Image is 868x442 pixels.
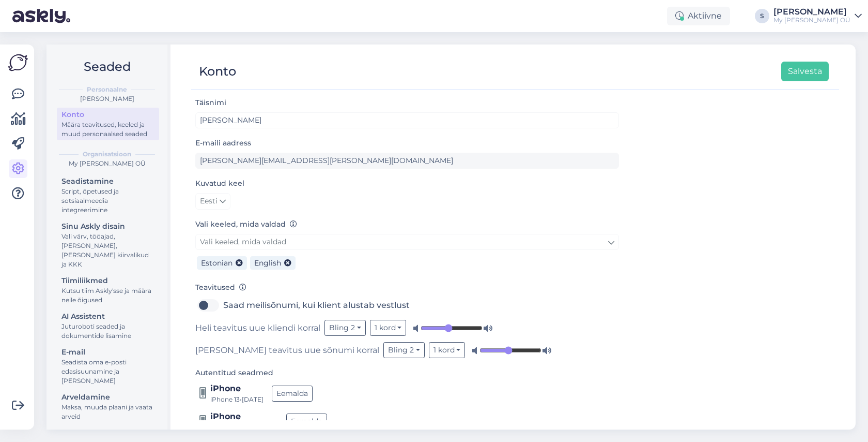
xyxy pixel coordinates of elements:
[61,311,154,322] div: AI Assistent
[195,97,226,108] label: Täisnimi
[8,53,28,72] img: Askly Logo
[61,109,154,120] div: Konto
[83,150,131,159] b: Organisatsioon
[195,282,246,293] label: Teavitused
[61,176,154,187] div: Seadistamine
[210,410,278,423] div: iPhone
[55,94,159,104] div: [PERSON_NAME]
[199,62,236,81] div: Konto
[195,367,273,378] label: Autentitud seadmed
[55,57,159,77] h2: Seaded
[210,382,263,395] div: iPhone
[755,9,769,23] div: S
[61,286,154,305] div: Kutsu tiim Askly'sse ja määra neile õigused
[195,320,619,336] div: Heli teavitus uue kliendi korral
[61,358,154,386] div: Seadista oma e-posti edasisuunamine ja [PERSON_NAME]
[195,178,244,189] label: Kuvatud keel
[57,345,159,387] a: E-mailSeadista oma e-posti edasisuunamine ja [PERSON_NAME]
[200,237,286,246] span: Vali keeled, mida valdad
[61,187,154,215] div: Script, õpetused ja sotsiaalmeedia integreerimine
[324,320,366,336] button: Bling 2
[195,138,251,149] label: E-maili aadress
[254,258,281,268] span: English
[195,219,297,230] label: Vali keeled, mida valdad
[195,193,230,210] a: Eesti
[87,85,127,94] b: Personaalne
[210,395,263,404] div: iPhone 13 • [DATE]
[195,342,619,358] div: [PERSON_NAME] teavitus uue sõnumi korral
[201,258,233,268] span: Estonian
[61,275,154,286] div: Tiimiliikmed
[61,392,154,403] div: Arveldamine
[57,274,159,306] a: TiimiliikmedKutsu tiim Askly'sse ja määra neile õigused
[57,390,159,423] a: ArveldamineMaksa, muuda plaani ja vaata arveid
[781,62,829,81] button: Salvesta
[57,108,159,140] a: KontoMäära teavitused, keeled ja muud personaalsed seaded
[370,320,407,336] button: 1 kord
[61,221,154,232] div: Sinu Askly disain
[223,297,410,314] label: Saad meilisõnumi, kui klient alustab vestlust
[61,322,154,341] div: Juturoboti seaded ja dokumentide lisamine
[61,232,154,269] div: Vali värv, tööajad, [PERSON_NAME], [PERSON_NAME] kiirvalikud ja KKK
[61,120,154,139] div: Määra teavitused, keeled ja muud personaalsed seaded
[200,196,218,207] span: Eesti
[773,8,862,24] a: [PERSON_NAME]My [PERSON_NAME] OÜ
[195,112,619,128] input: Sisesta nimi
[55,159,159,168] div: My [PERSON_NAME] OÜ
[429,342,466,358] button: 1 kord
[272,386,313,402] button: Eemalda
[57,310,159,342] a: AI AssistentJuturoboti seaded ja dokumentide lisamine
[195,153,619,169] input: Sisesta e-maili aadress
[195,234,619,250] a: Vali keeled, mida valdad
[383,342,425,358] button: Bling 2
[773,8,850,16] div: [PERSON_NAME]
[773,16,850,24] div: My [PERSON_NAME] OÜ
[57,219,159,271] a: Sinu Askly disainVali värv, tööajad, [PERSON_NAME], [PERSON_NAME] kiirvalikud ja KKK
[61,347,154,358] div: E-mail
[61,403,154,421] div: Maksa, muuda plaani ja vaata arveid
[667,7,730,25] div: Aktiivne
[286,414,327,430] button: Eemalda
[57,174,159,216] a: SeadistamineScript, õpetused ja sotsiaalmeedia integreerimine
